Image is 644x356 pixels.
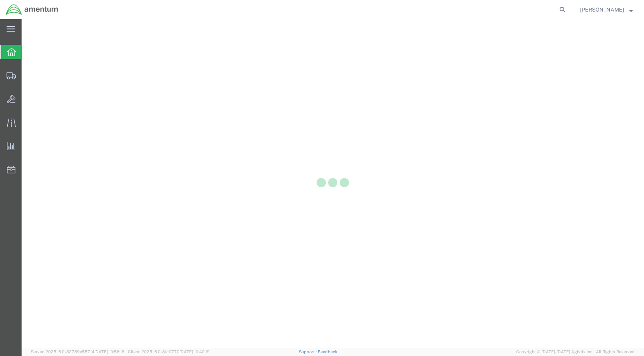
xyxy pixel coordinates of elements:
[580,5,633,14] button: [PERSON_NAME]
[5,4,59,15] img: logo
[516,349,635,355] span: Copyright © [DATE]-[DATE] Agistix Inc., All Rights Reserved
[94,349,124,354] span: [DATE] 10:56:16
[128,349,210,354] span: Client: 2025.16.0-8fc0770
[318,349,337,354] a: Feedback
[31,349,124,354] span: Server: 2025.16.0-82789e55714
[580,5,624,14] span: Eric Aanesatd
[299,349,318,354] a: Support
[179,349,210,354] span: [DATE] 10:40:19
